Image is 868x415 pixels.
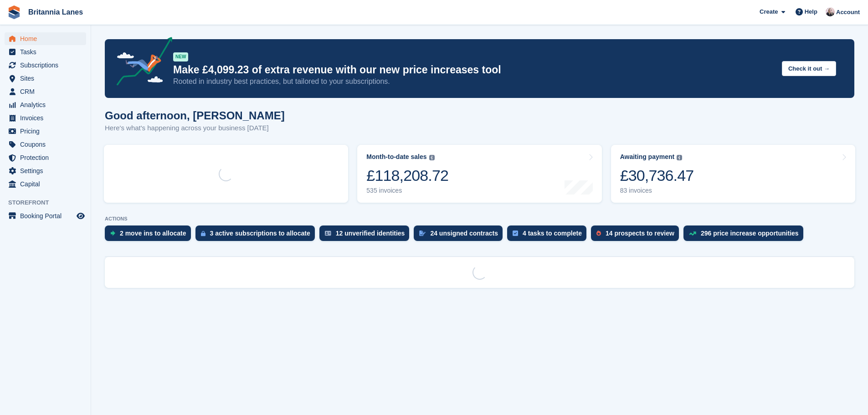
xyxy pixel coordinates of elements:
p: Rooted in industry best practices, but tailored to your subscriptions. [173,77,775,87]
img: active_subscription_to_allocate_icon-d502201f5373d7db506a760aba3b589e785aa758c864c3986d89f69b8ff3... [201,231,205,236]
div: 535 invoices [366,187,448,195]
a: menu [5,32,86,45]
a: menu [5,125,86,138]
h1: Good afternoon, [PERSON_NAME] [105,109,285,122]
a: Preview store [75,210,86,221]
div: Month-to-date sales [366,153,426,161]
img: contract_signature_icon-13c848040528278c33f63329250d36e43548de30e8caae1d1a13099fd9432cc5.svg [419,231,426,236]
a: Britannia Lanes [25,5,87,20]
a: menu [5,178,86,190]
div: 3 active subscriptions to allocate [210,230,310,237]
span: Coupons [20,138,75,151]
img: icon-info-grey-7440780725fd019a000dd9b08b2336e03edf1995a4989e88bcd33f0948082b44.svg [677,155,682,160]
a: menu [5,151,86,164]
img: price_increase_opportunities-93ffe204e8149a01c8c9dc8f82e8f89637d9d84a8eef4429ea346261dce0b2c0.svg [689,231,696,236]
div: 24 unsigned contracts [430,230,498,237]
a: menu [5,98,86,111]
a: menu [5,59,86,72]
a: 14 prospects to review [591,225,683,246]
a: Month-to-date sales £118,208.72 535 invoices [357,145,601,203]
span: Account [836,8,860,17]
img: task-75834270c22a3079a89374b754ae025e5fb1db73e45f91037f5363f120a921f8.svg [513,231,518,236]
span: Capital [20,178,75,190]
p: Here's what's happening across your business [DATE] [105,123,285,133]
img: move_ins_to_allocate_icon-fdf77a2bb77ea45bf5b3d319d69a93e2d87916cf1d5bf7949dd705db3b84f3ca.svg [110,231,115,236]
a: menu [5,138,86,151]
img: prospect-51fa495bee0391a8d652442698ab0144808aea92771e9ea1ae160a38d050c398.svg [596,231,601,236]
div: 14 prospects to review [606,230,674,237]
a: 12 unverified identities [319,225,414,246]
a: 296 price increase opportunities [683,225,808,246]
span: Booking Portal [20,210,75,222]
a: menu [5,112,86,124]
p: ACTIONS [105,216,854,222]
img: stora-icon-8386f47178a22dfd0bd8f6a31ec36ba5ce8667c1dd55bd0f319d3a0aa187defe.svg [7,5,21,19]
div: 12 unverified identities [336,230,405,237]
span: CRM [20,85,75,98]
img: Alexandra Lane [826,7,835,16]
span: Create [760,7,778,16]
button: Check it out → [782,61,836,76]
span: Settings [20,164,75,177]
img: verify_identity-adf6edd0f0f0b5bbfe63781bf79b02c33cf7c696d77639b501bdc392416b5a36.svg [325,231,331,236]
div: £30,736.47 [620,166,694,185]
span: Invoices [20,112,75,124]
a: menu [5,164,86,177]
div: 83 invoices [620,187,694,195]
span: Protection [20,151,75,164]
a: Awaiting payment £30,736.47 83 invoices [611,145,855,203]
span: Pricing [20,125,75,138]
span: Tasks [20,46,75,58]
img: icon-info-grey-7440780725fd019a000dd9b08b2336e03edf1995a4989e88bcd33f0948082b44.svg [429,155,435,160]
div: Awaiting payment [620,153,675,161]
span: Storefront [8,198,91,207]
span: Subscriptions [20,59,75,72]
div: £118,208.72 [366,166,448,185]
a: menu [5,46,86,58]
p: Make £4,099.23 of extra revenue with our new price increases tool [173,63,775,77]
span: Home [20,32,75,45]
img: price-adjustments-announcement-icon-8257ccfd72463d97f412b2fc003d46551f7dbcb40ab6d574587a9cd5c0d94... [109,37,173,89]
a: 2 move ins to allocate [105,225,195,246]
a: menu [5,85,86,98]
a: menu [5,210,86,222]
div: NEW [173,52,188,61]
div: 296 price increase opportunities [701,230,799,237]
span: Sites [20,72,75,85]
a: 4 tasks to complete [507,225,591,246]
div: 4 tasks to complete [523,230,582,237]
a: 24 unsigned contracts [414,225,507,246]
div: 2 move ins to allocate [120,230,186,237]
span: Help [805,7,817,16]
a: 3 active subscriptions to allocate [195,225,319,246]
span: Analytics [20,98,75,111]
a: menu [5,72,86,85]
